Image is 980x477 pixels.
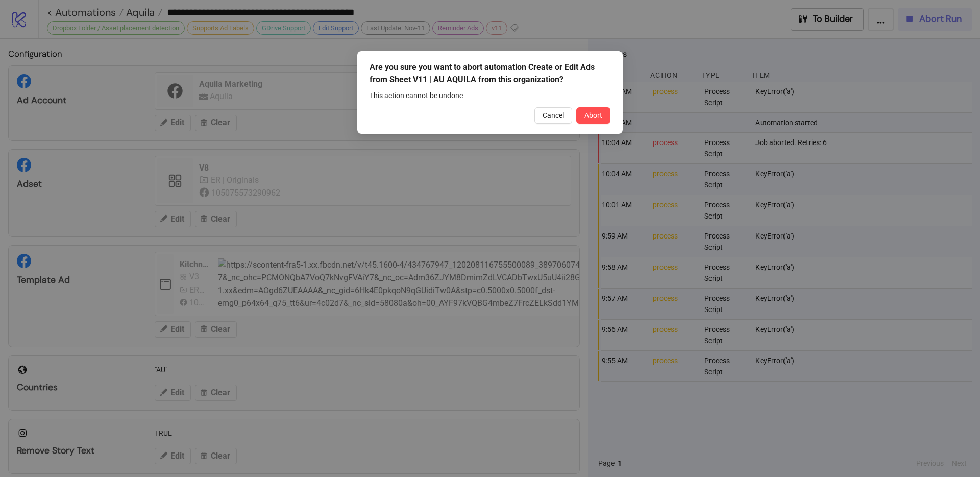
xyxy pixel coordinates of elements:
[576,107,610,124] button: Abort
[584,111,602,120] span: Abort
[370,61,610,86] div: Are you sure you want to abort automation Create or Edit Ads from Sheet V11 | AU AQUILA from this...
[534,107,572,124] button: Cancel
[543,111,564,120] span: Cancel
[370,90,610,101] div: This action cannot be undone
